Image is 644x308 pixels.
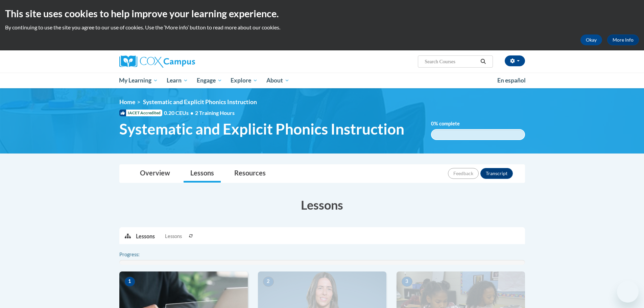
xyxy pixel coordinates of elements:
p: Lessons [136,233,155,240]
span: Systematic and Explicit Phonics Instruction [143,98,257,105]
div: Main menu [109,73,535,88]
span: 3 [402,277,412,287]
button: Feedback [448,168,479,179]
button: Okay [580,34,602,45]
span: Engage [197,76,222,85]
span: 2 [263,277,274,287]
a: Overview [133,165,177,183]
span: 1 [124,277,135,287]
button: Transcript [480,168,513,179]
span: About [266,76,289,85]
a: My Learning [115,73,163,88]
a: Engage [192,73,226,88]
span: En español [497,77,526,84]
span: IACET Accredited [119,110,162,116]
span: Explore [231,76,258,85]
label: Progress: [119,251,158,258]
img: Cox Campus [119,55,195,68]
a: Resources [228,165,272,183]
button: Search [478,57,488,66]
a: Learn [162,73,192,88]
span: My Learning [119,76,158,85]
a: Cox Campus [119,55,248,68]
span: 0.20 CEUs [164,109,195,117]
h3: Lessons [119,196,525,213]
a: Explore [226,73,262,88]
a: Home [119,98,135,105]
span: Learn [167,76,188,85]
input: Search Courses [424,57,478,66]
label: % complete [431,120,470,127]
button: Account Settings [505,55,525,66]
span: 2 Training Hours [195,110,235,116]
p: By continuing to use the site you agree to our use of cookies. Use the ‘More info’ button to read... [5,24,639,31]
span: Lessons [165,233,182,240]
iframe: Button to launch messaging window [617,281,639,303]
a: Lessons [184,165,221,183]
span: • [190,110,193,116]
a: More Info [607,34,639,45]
span: Systematic and Explicit Phonics Instruction [119,120,404,138]
a: En español [493,73,530,88]
a: About [262,73,294,88]
span: 0 [431,121,434,126]
h2: This site uses cookies to help improve your learning experience. [5,7,639,20]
